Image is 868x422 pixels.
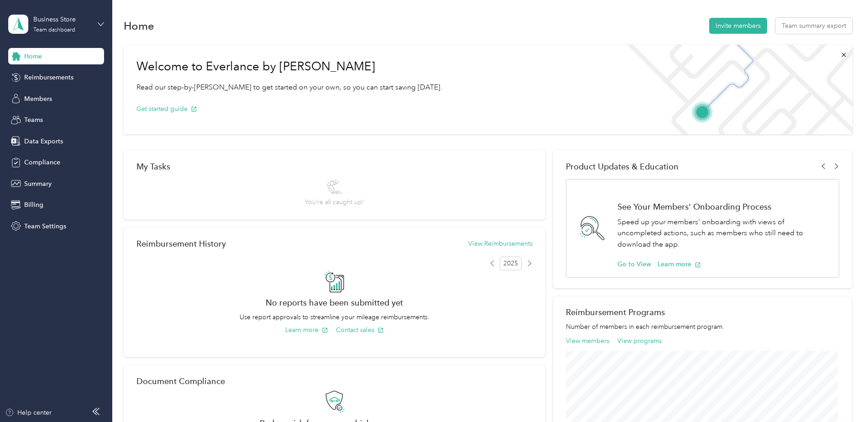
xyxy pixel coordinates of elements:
[124,21,154,31] h1: Home
[136,59,442,74] h1: Welcome to Everlance by [PERSON_NAME]
[618,45,852,134] img: Welcome to everlance
[24,200,43,210] span: Billing
[617,202,829,211] h1: See Your Members' Onboarding Process
[24,115,43,125] span: Teams
[136,239,226,248] h2: Reimbursement History
[500,257,522,270] span: 2025
[24,179,52,189] span: Summary
[336,325,384,335] button: Contact sales
[617,259,651,269] button: Go to View
[5,408,52,417] button: Help center
[658,259,701,269] button: Learn more
[709,18,767,34] button: Invite members
[136,162,533,171] div: My Tasks
[136,82,442,93] p: Read our step-by-[PERSON_NAME] to get started on your own, so you can start saving [DATE].
[24,137,63,146] span: Data Exports
[24,52,42,61] span: Home
[566,336,609,346] button: View members
[566,307,839,317] h2: Reimbursement Programs
[285,325,328,335] button: Learn more
[24,158,60,167] span: Compliance
[24,94,52,104] span: Members
[136,298,533,307] h2: No reports have been submitted yet
[136,376,225,386] h2: Document Compliance
[136,312,533,322] p: Use report approvals to streamline your mileage reimbursements.
[566,322,839,332] p: Number of members in each reimbursement program.
[33,15,90,24] div: Business Store
[817,371,868,422] iframe: Everlance-gr Chat Button Frame
[136,104,197,114] button: Get started guide
[617,336,662,346] button: View programs
[468,239,533,248] button: View Reimbursements
[566,162,679,171] span: Product Updates & Education
[617,216,829,250] p: Speed up your members' onboarding with views of uncompleted actions, such as members who still ne...
[305,197,364,207] span: You’re all caught up!
[33,27,75,33] div: Team dashboard
[24,73,73,82] span: Reimbursements
[24,222,66,231] span: Team Settings
[775,18,852,34] button: Team summary export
